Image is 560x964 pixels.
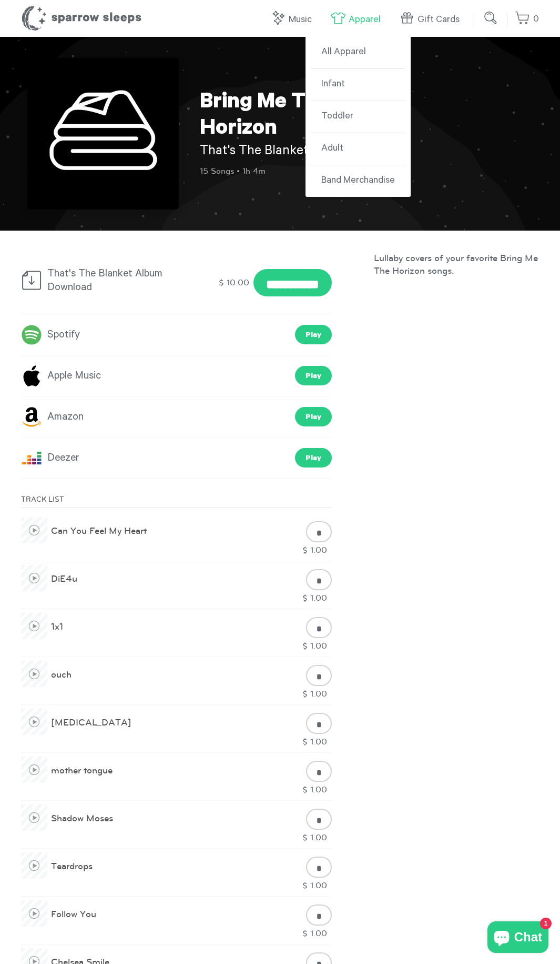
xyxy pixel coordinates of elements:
[330,8,386,31] a: Apparel
[22,715,133,742] a: [MEDICAL_DATA]
[298,542,332,558] div: $ 1.00
[200,91,389,143] h1: Bring Me The Horizon
[298,830,332,846] div: $ 1.00
[200,143,389,161] h2: That's The Blanket
[217,273,251,292] div: $ 10.00
[22,619,64,647] a: 1x1
[22,907,97,934] a: Follow You
[22,811,114,838] a: Shadow Moses
[298,878,332,893] div: $ 1.00
[298,734,332,750] div: $ 1.00
[311,37,405,69] a: All Apparel
[298,926,332,941] div: $ 1.00
[27,58,179,210] img: Bring Me The Horizon - That's The Blanket
[21,325,80,344] a: Spotify
[399,8,465,31] a: Gift Cards
[22,571,78,599] a: DiE4u
[515,8,539,31] a: 0
[311,133,405,165] a: Adult
[21,449,79,468] a: Deezer
[298,638,332,654] div: $ 1.00
[295,366,332,385] a: Play
[22,859,94,886] a: Teardrops
[21,408,84,426] a: Amazon
[298,782,332,798] div: $ 1.00
[295,407,332,426] a: Play
[21,265,184,295] div: That's The Blanket Album Download
[481,7,502,28] input: Submit
[311,101,405,133] a: Toddler
[311,69,405,101] a: Infant
[270,8,317,31] a: Music
[22,523,148,551] a: Can You Feel My Heart
[295,325,332,344] a: Play
[21,494,332,508] div: Track List
[298,590,332,606] div: $ 1.00
[200,165,389,177] p: 15 Songs • 1h 4m
[22,667,73,694] a: ouch
[295,448,332,468] a: Play
[311,165,405,197] a: Band Merchandise
[21,5,142,32] h1: Sparrow Sleeps
[22,763,114,790] a: mother tongue
[484,921,552,956] inbox-online-store-chat: Shopify online store chat
[21,366,101,385] a: Apple Music
[298,686,332,702] div: $ 1.00
[374,252,539,277] p: Lullaby covers of your favorite Bring Me The Horizon songs.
